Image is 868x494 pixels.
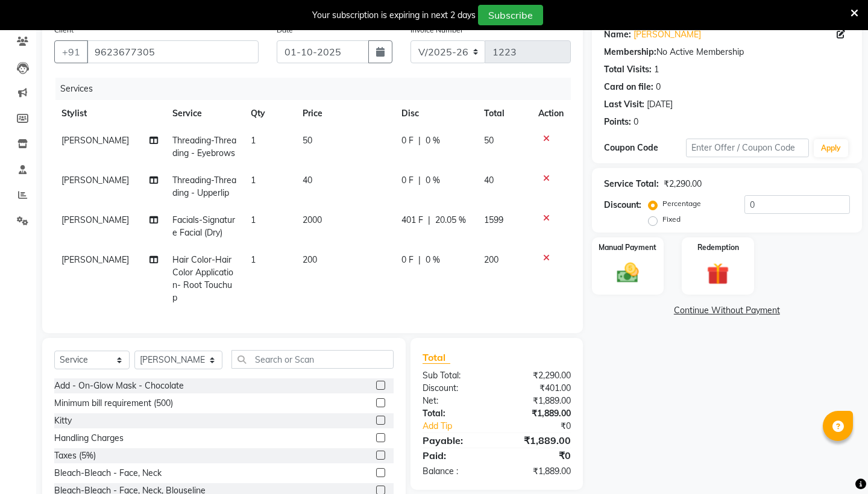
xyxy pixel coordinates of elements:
label: Invoice Number [410,25,463,36]
span: Hair Color-Hair Color Application- Root Touchup [172,254,233,303]
span: Threading-Threading - Upperlip [172,175,236,198]
div: Paid: [414,448,497,463]
div: Service Total: [604,178,659,190]
div: ₹1,889.00 [497,407,580,420]
span: | [418,174,421,187]
span: 1 [251,175,256,186]
div: Coupon Code [604,142,686,154]
span: [PERSON_NAME] [61,254,129,265]
span: 1 [251,135,256,146]
div: ₹1,889.00 [497,433,580,448]
input: Search by Name/Mobile/Email/Code [87,40,259,63]
span: 2000 [303,214,322,225]
label: Client [54,25,74,36]
span: 50 [303,135,312,146]
a: Add Tip [414,420,511,433]
th: Service [165,100,244,127]
a: [PERSON_NAME] [634,28,701,41]
th: Action [531,100,571,127]
span: 0 % [426,254,440,266]
button: +91 [54,40,88,63]
div: Balance : [414,465,497,478]
span: 0 % [426,174,440,187]
div: 0 [634,116,638,128]
div: Last Visit: [604,98,644,111]
div: Services [55,78,580,100]
span: 20.05 % [435,214,466,227]
span: 0 % [426,134,440,147]
div: Net: [414,395,497,407]
label: Redemption [697,242,739,253]
label: Date [277,25,293,36]
th: Total [477,100,530,127]
img: _cash.svg [610,260,646,286]
span: Total [423,351,450,364]
div: ₹0 [497,448,580,463]
th: Stylist [54,100,165,127]
span: Threading-Threading - Eyebrows [172,135,236,158]
div: 1 [654,63,659,76]
input: Enter Offer / Coupon Code [686,139,809,157]
span: 1599 [484,214,503,225]
div: Your subscription is expiring in next 2 days [312,9,476,22]
div: Card on file: [604,81,653,93]
div: 0 [656,81,661,93]
span: | [418,254,421,266]
div: Name: [604,28,631,41]
div: Total: [414,407,497,420]
div: ₹401.00 [497,382,580,395]
label: Percentage [662,198,701,209]
div: ₹2,290.00 [664,178,702,190]
input: Search or Scan [231,350,394,369]
div: ₹1,889.00 [497,465,580,478]
button: Subscribe [478,5,543,25]
div: Discount: [604,199,641,211]
th: Qty [244,100,296,127]
div: ₹0 [511,420,580,433]
span: 0 F [401,254,414,266]
span: | [418,134,421,147]
th: Disc [394,100,477,127]
div: ₹2,290.00 [497,369,580,382]
span: 401 F [401,214,423,227]
span: [PERSON_NAME] [61,175,129,186]
div: No Active Membership [604,46,850,58]
button: Apply [814,139,848,157]
th: Price [295,100,394,127]
div: ₹1,889.00 [497,395,580,407]
span: Facials-Signature Facial (Dry) [172,214,235,238]
span: 50 [484,135,494,146]
span: 0 F [401,174,414,187]
div: Taxes (5%) [54,449,96,462]
div: Total Visits: [604,63,652,76]
span: [PERSON_NAME] [61,214,129,225]
label: Manual Payment [599,242,656,253]
span: 1 [251,254,256,265]
div: [DATE] [647,98,673,111]
span: 40 [303,175,312,186]
span: 200 [303,254,317,265]
div: Membership: [604,46,656,58]
span: | [428,214,430,227]
div: Minimum bill requirement (500) [54,397,173,410]
div: Sub Total: [414,369,497,382]
a: Continue Without Payment [594,304,860,317]
div: Discount: [414,382,497,395]
div: Handling Charges [54,432,124,445]
span: 0 F [401,134,414,147]
span: 40 [484,175,494,186]
div: Add - On-Glow Mask - Chocolate [54,380,184,392]
label: Fixed [662,214,681,225]
img: _gift.svg [700,260,736,288]
div: Bleach-Bleach - Face, Neck [54,467,162,480]
div: Payable: [414,433,497,448]
span: 200 [484,254,498,265]
span: [PERSON_NAME] [61,135,129,146]
div: Points: [604,116,631,128]
div: Kitty [54,414,72,427]
span: 1 [251,214,256,225]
